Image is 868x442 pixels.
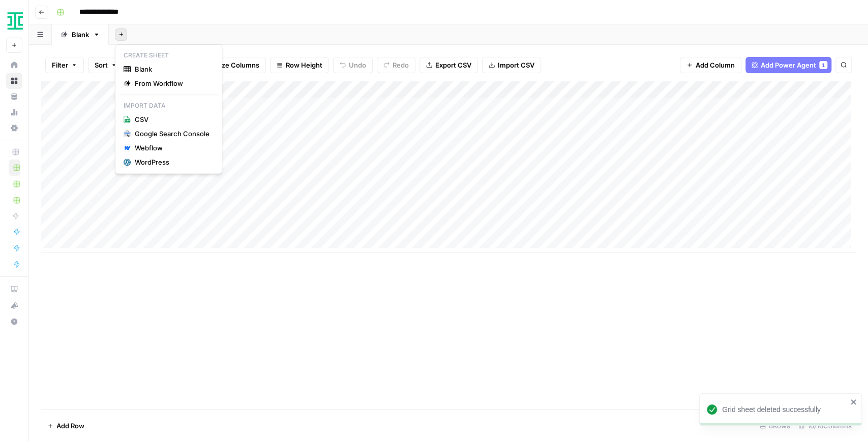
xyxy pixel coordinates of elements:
[794,418,856,434] div: 16/16 Columns
[6,313,22,330] button: Help + Support
[745,57,831,73] button: Add Power Agent1
[377,57,415,73] button: Redo
[349,60,366,70] span: Undo
[52,24,109,45] a: Blank
[722,404,847,415] div: Grid sheet deleted successfully
[88,57,124,73] button: Sort
[756,418,794,434] div: 8 Rows
[52,60,68,70] span: Filter
[819,61,827,69] div: 1
[850,398,857,406] button: close
[680,57,741,73] button: Add Column
[393,60,409,70] span: Redo
[6,120,22,136] a: Settings
[6,73,22,89] a: Browse
[135,64,209,74] span: Blank
[270,57,329,73] button: Row Height
[135,143,209,153] div: Webflow
[822,61,825,69] span: 1
[498,60,534,70] span: Import CSV
[6,297,22,313] button: What's new?
[135,157,209,167] div: WordPress
[435,60,471,70] span: Export CSV
[482,57,541,73] button: Import CSV
[72,29,89,40] div: Blank
[135,129,209,139] div: Google Search Console
[41,418,91,434] button: Add Row
[56,421,84,431] span: Add Row
[191,57,266,73] button: Freeze Columns
[761,60,816,70] span: Add Power Agent
[333,57,373,73] button: Undo
[6,8,22,34] button: Workspace: Ironclad
[119,99,218,112] p: Import Data
[6,12,24,30] img: Ironclad Logo
[207,60,259,70] span: Freeze Columns
[135,78,209,88] span: From Workflow
[6,57,22,73] a: Home
[135,114,209,124] span: CSV
[6,88,22,105] a: Your Data
[45,57,84,73] button: Filter
[696,60,735,70] span: Add Column
[286,60,322,70] span: Row Height
[6,281,22,297] a: AirOps Academy
[95,60,108,70] span: Sort
[420,57,478,73] button: Export CSV
[119,49,218,62] p: Create Sheet
[6,104,22,120] a: Usage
